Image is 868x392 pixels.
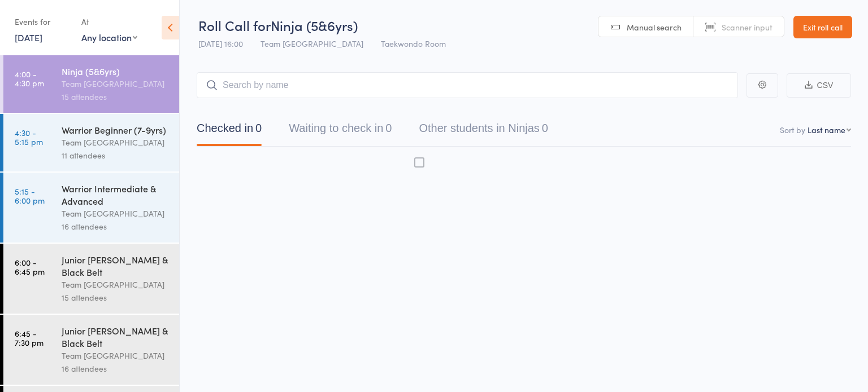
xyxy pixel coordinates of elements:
input: Search by name [197,72,738,98]
div: Last name [808,124,845,135]
div: Junior [PERSON_NAME] & Black Belt [62,253,170,278]
time: 6:45 - 7:30 pm [15,329,44,347]
div: Team [GEOGRAPHIC_DATA] [62,207,170,220]
time: 4:00 - 4:30 pm [15,69,44,87]
div: 11 attendees [62,149,170,162]
div: Team [GEOGRAPHIC_DATA] [62,349,170,362]
time: 6:00 - 6:45 pm [15,258,45,276]
a: 4:00 -4:30 pmNinja (5&6yrs)Team [GEOGRAPHIC_DATA]15 attendees [3,55,179,113]
div: Ninja (5&6yrs) [62,65,170,77]
div: Warrior Intermediate & Advanced [62,182,170,207]
label: Sort by [780,124,805,135]
button: Waiting to check in0 [289,116,392,146]
div: Team [GEOGRAPHIC_DATA] [62,278,170,291]
span: Ninja (5&6yrs) [271,16,358,34]
span: Manual search [627,21,682,33]
div: 0 [542,122,548,134]
span: [DATE] 16:00 [198,38,243,49]
span: Scanner input [722,21,772,33]
button: Checked in0 [197,116,262,146]
span: Taekwondo Room [381,38,446,49]
a: 6:00 -6:45 pmJunior [PERSON_NAME] & Black BeltTeam [GEOGRAPHIC_DATA]15 attendees [3,244,179,314]
button: Other students in Ninjas0 [419,116,548,146]
a: 5:15 -6:00 pmWarrior Intermediate & AdvancedTeam [GEOGRAPHIC_DATA]16 attendees [3,173,179,243]
div: Team [GEOGRAPHIC_DATA] [62,77,170,90]
div: Events for [15,12,70,31]
div: 0 [385,122,392,134]
time: 4:30 - 5:15 pm [15,128,43,146]
div: 15 attendees [62,90,170,103]
a: Exit roll call [793,16,852,38]
button: CSV [787,73,851,98]
div: 16 attendees [62,220,170,233]
div: 15 attendees [62,291,170,304]
span: Team [GEOGRAPHIC_DATA] [261,38,363,49]
div: At [81,12,137,31]
div: Any location [81,31,137,43]
div: Team [GEOGRAPHIC_DATA] [62,136,170,149]
div: Warrior Beginner (7-9yrs) [62,124,170,136]
div: Junior [PERSON_NAME] & Black Belt [62,324,170,349]
a: 6:45 -7:30 pmJunior [PERSON_NAME] & Black BeltTeam [GEOGRAPHIC_DATA]16 attendees [3,315,179,385]
div: 16 attendees [62,362,170,375]
time: 5:15 - 6:00 pm [15,187,45,205]
a: 4:30 -5:15 pmWarrior Beginner (7-9yrs)Team [GEOGRAPHIC_DATA]11 attendees [3,114,179,171]
span: Roll Call for [198,16,271,34]
a: [DATE] [15,31,42,43]
div: 0 [255,122,262,134]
